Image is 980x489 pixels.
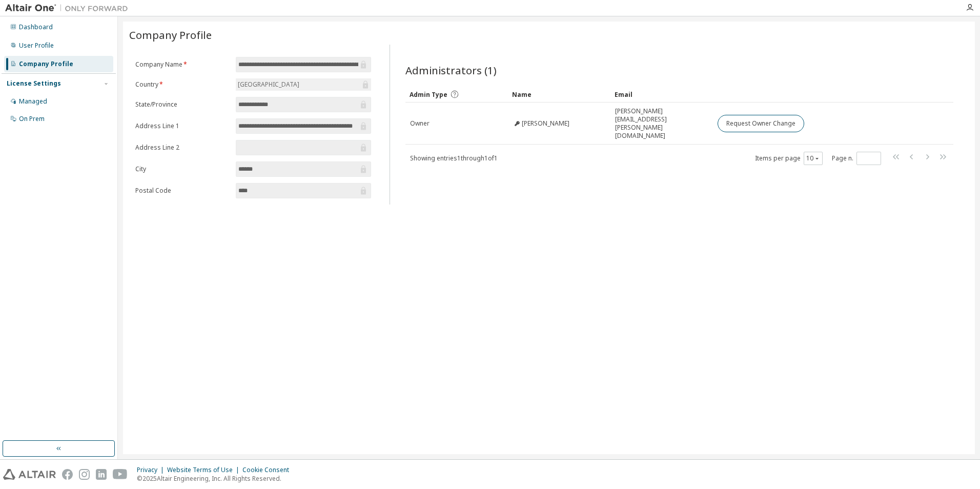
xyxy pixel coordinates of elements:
div: Privacy [137,466,167,474]
p: © 2025 Altair Engineering, Inc. All Rights Reserved. [137,474,295,483]
img: Altair One [5,3,133,13]
span: Admin Type [410,90,447,99]
label: Company Name [135,60,230,69]
label: City [135,165,230,173]
span: [PERSON_NAME][EMAIL_ADDRESS][PERSON_NAME][DOMAIN_NAME] [615,107,708,140]
div: Website Terms of Use [167,466,242,474]
label: Postal Code [135,187,230,195]
div: Company Profile [19,60,73,68]
span: Owner [410,119,430,128]
div: License Settings [7,79,61,88]
img: youtube.svg [113,469,128,480]
div: Cookie Consent [242,466,295,474]
span: [PERSON_NAME] [522,119,569,128]
label: Address Line 1 [135,122,230,130]
img: altair_logo.svg [3,469,56,480]
div: User Profile [19,42,54,50]
button: 10 [806,154,820,162]
div: On Prem [19,115,45,123]
span: Administrators (1) [405,63,497,77]
span: Company Profile [129,28,212,42]
img: facebook.svg [62,469,73,480]
span: Items per page [755,152,823,165]
label: Country [135,80,230,89]
div: [GEOGRAPHIC_DATA] [236,78,371,91]
img: linkedin.svg [96,469,107,480]
div: [GEOGRAPHIC_DATA] [236,79,301,90]
div: Dashboard [19,23,53,31]
div: Name [512,86,606,103]
label: State/Province [135,100,230,109]
label: Address Line 2 [135,144,230,152]
span: Page n. [832,152,881,165]
div: Managed [19,97,47,106]
span: Showing entries 1 through 1 of 1 [410,154,498,162]
button: Request Owner Change [718,115,804,132]
img: instagram.svg [79,469,90,480]
div: Email [615,86,709,103]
